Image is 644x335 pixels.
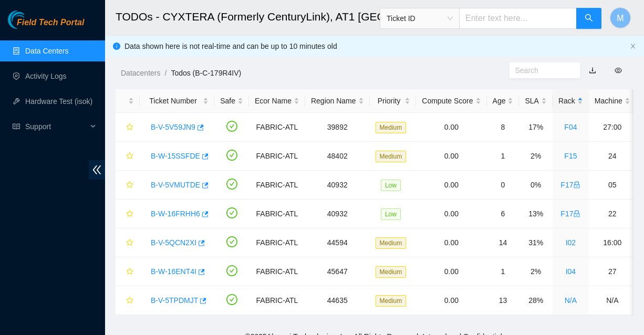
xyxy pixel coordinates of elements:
[487,171,520,200] td: 0
[617,12,624,25] span: M
[376,122,407,133] span: Medium
[381,180,401,191] span: Low
[226,150,237,161] span: check-circle
[151,123,195,131] a: B-V-5V59JN9
[585,14,593,24] span: search
[487,228,520,257] td: 14
[376,151,407,162] span: Medium
[121,292,134,309] button: star
[576,8,601,29] button: search
[305,113,370,142] td: 39892
[151,267,196,276] a: B-W-16ENT4I
[25,47,68,55] a: Data Centers
[121,119,134,135] button: star
[589,228,636,257] td: 16:00
[25,97,92,106] a: Hardware Test (isok)
[13,123,20,130] span: read
[126,268,133,276] span: star
[226,236,237,247] span: check-circle
[416,171,486,200] td: 0.00
[519,113,552,142] td: 17%
[565,296,577,305] a: N/A
[249,257,305,286] td: FABRIC-ATL
[305,171,370,200] td: 40932
[226,294,237,305] span: check-circle
[121,205,134,222] button: star
[376,237,407,249] span: Medium
[25,116,87,137] span: Support
[519,142,552,171] td: 2%
[630,43,636,49] span: close
[126,297,133,305] span: star
[305,200,370,228] td: 40932
[249,113,305,142] td: FABRIC-ATL
[249,200,305,228] td: FABRIC-ATL
[151,296,198,305] a: B-V-5TPDMJT
[519,228,552,257] td: 31%
[459,8,577,29] input: Enter text here...
[564,152,577,160] a: F15
[381,208,401,220] span: Low
[121,148,134,164] button: star
[126,210,133,218] span: star
[487,286,520,315] td: 13
[171,69,241,77] a: Todos (B-C-179R4IV)
[305,228,370,257] td: 44594
[560,210,580,218] a: F17lock
[487,142,520,171] td: 1
[249,142,305,171] td: FABRIC-ATL
[589,113,636,142] td: 27:00
[305,257,370,286] td: 45647
[226,207,237,218] span: check-circle
[589,66,596,75] a: download
[151,210,200,218] a: B-W-16FRHH6
[416,228,486,257] td: 0.00
[151,238,196,247] a: B-V-5QCN2XI
[126,152,133,161] span: star
[615,67,622,74] span: eye
[89,160,105,180] span: double-left
[126,123,133,132] span: star
[226,179,237,190] span: check-circle
[589,142,636,171] td: 24
[573,181,580,189] span: lock
[249,228,305,257] td: FABRIC-ATL
[416,113,486,142] td: 0.00
[416,200,486,228] td: 0.00
[487,200,520,228] td: 6
[376,295,407,307] span: Medium
[376,266,407,278] span: Medium
[249,286,305,315] td: FABRIC-ATL
[566,267,576,276] a: I04
[25,72,67,80] a: Activity Logs
[519,257,552,286] td: 2%
[121,234,134,251] button: star
[589,171,636,200] td: 05
[589,286,636,315] td: N/A
[589,200,636,228] td: 22
[566,238,576,247] a: I02
[8,11,53,29] img: Akamai Technologies
[151,152,200,160] a: B-W-15SSFDE
[305,142,370,171] td: 48402
[630,43,636,50] button: close
[126,239,133,247] span: star
[249,171,305,200] td: FABRIC-ATL
[487,257,520,286] td: 1
[573,210,580,217] span: lock
[305,286,370,315] td: 44635
[416,257,486,286] td: 0.00
[560,181,580,189] a: F17lock
[121,69,160,77] a: Datacenters
[519,286,552,315] td: 28%
[581,62,604,79] button: download
[487,113,520,142] td: 8
[8,19,84,33] a: Akamai TechnologiesField Tech Portal
[17,18,84,28] span: Field Tech Portal
[121,263,134,280] button: star
[564,123,577,131] a: F04
[226,265,237,276] span: check-circle
[387,11,453,26] span: Ticket ID
[416,286,486,315] td: 0.00
[164,69,167,77] span: /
